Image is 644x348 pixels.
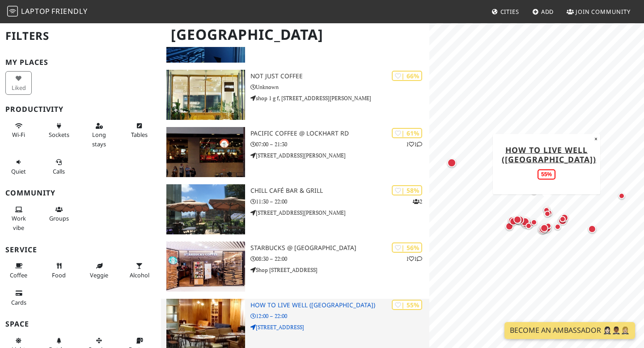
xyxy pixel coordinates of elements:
p: 07:00 – 21:30 [250,140,429,149]
a: Join Community [563,4,634,20]
div: | 55% [392,300,422,310]
h2: Filters [5,22,156,50]
div: Map marker [513,216,524,226]
a: Cities [488,4,523,20]
p: shop 1 g f, [STREET_ADDRESS][PERSON_NAME] [250,94,429,102]
div: Map marker [572,184,582,195]
p: [STREET_ADDRESS] [250,323,429,331]
h3: Chill Café Bar & Grill [250,187,429,195]
h3: Service [5,246,156,254]
div: Map marker [541,222,553,234]
p: 1 1 [406,255,422,263]
h3: Community [5,189,156,197]
a: Pacific Coffee @ Lockhart Rd | 61% 11 Pacific Coffee @ Lockhart Rd 07:00 – 21:30 [STREET_ADDRESS]... [161,127,429,177]
a: Not Just Coffee | 66% Not Just Coffee Unknown shop 1 g f, [STREET_ADDRESS][PERSON_NAME] [161,70,429,120]
span: Work-friendly tables [131,131,148,139]
span: Long stays [92,131,106,148]
div: 55% [538,169,555,179]
span: Video/audio calls [53,167,65,175]
div: Map marker [537,223,550,235]
img: Starbucks @ Windsor House [166,242,245,292]
span: Veggie [90,271,108,279]
h3: Space [5,320,156,328]
h3: My Places [5,58,156,67]
button: Alcohol [126,259,153,282]
h1: [GEOGRAPHIC_DATA] [164,22,428,47]
div: Map marker [556,214,569,227]
div: Map marker [519,216,531,228]
div: Map marker [508,216,519,227]
span: Laptop [21,6,50,16]
span: Alcohol [130,271,149,279]
div: Map marker [543,221,554,231]
div: Map marker [520,215,532,227]
span: Stable Wi-Fi [12,131,25,139]
p: 11:30 – 22:00 [250,197,429,206]
div: | 56% [392,242,422,253]
span: Friendly [51,6,87,16]
a: Add [529,4,558,20]
p: 08:30 – 22:00 [250,255,429,263]
button: Sockets [46,119,72,142]
span: Add [541,8,554,16]
span: Credit cards [11,298,26,306]
div: | 61% [392,128,422,138]
p: Shop [STREET_ADDRESS] [250,266,429,274]
span: Join Community [576,8,631,16]
button: Wi-Fi [5,119,32,142]
div: Map marker [559,212,570,224]
div: Map marker [445,157,458,169]
div: | 66% [392,71,422,81]
div: Map marker [504,221,515,232]
button: Quiet [5,155,32,178]
img: Pacific Coffee @ Lockhart Rd [166,127,245,177]
p: 1 1 [406,140,422,149]
a: Starbucks @ Windsor House | 56% 11 Starbucks @ [GEOGRAPHIC_DATA] 08:30 – 22:00 Shop [STREET_ADDRESS] [161,242,429,292]
p: [STREET_ADDRESS][PERSON_NAME] [250,151,429,160]
button: Calls [46,155,72,178]
img: LaptopFriendly [7,6,18,17]
a: LaptopFriendly LaptopFriendly [7,4,88,20]
div: Map marker [529,217,539,228]
h3: Starbucks @ [GEOGRAPHIC_DATA] [250,244,429,252]
div: Map marker [542,208,553,219]
div: Map marker [552,221,563,232]
button: Work vibe [5,202,32,235]
p: 12:00 – 22:00 [250,312,429,320]
span: Coffee [10,271,27,279]
div: Map marker [512,214,523,225]
div: | 58% [392,185,422,195]
div: Map marker [542,204,552,215]
h3: Pacific Coffee @ Lockhart Rd [250,130,429,137]
span: Quiet [11,167,26,175]
button: Long stays [86,119,112,151]
div: Map marker [541,205,552,216]
div: Map marker [586,223,598,235]
span: Power sockets [49,131,69,139]
p: Unknown [250,83,429,91]
div: Map marker [529,186,539,197]
p: [STREET_ADDRESS][PERSON_NAME] [250,208,429,217]
span: People working [12,214,26,231]
button: Tables [126,119,153,142]
p: 2 [413,197,422,206]
div: Map marker [506,215,518,226]
h3: Not Just Coffee [250,72,429,80]
a: Chill Café Bar & Grill | 58% 2 Chill Café Bar & Grill 11:30 – 22:00 [STREET_ADDRESS][PERSON_NAME] [161,184,429,234]
img: Chill Café Bar & Grill [166,184,245,234]
div: Map marker [557,214,568,225]
button: Food [46,259,72,282]
button: Close popup [592,134,600,144]
img: Not Just Coffee [166,70,245,120]
div: Map marker [536,224,548,236]
button: Groups [46,202,72,226]
div: Map marker [616,191,627,201]
div: Map marker [538,222,550,234]
a: HOW to live well ([GEOGRAPHIC_DATA]) [502,144,596,164]
span: Food [52,271,66,279]
div: Map marker [520,217,532,230]
span: Group tables [49,214,69,222]
h3: Productivity [5,105,156,114]
span: Cities [500,8,519,16]
button: Cards [5,286,32,310]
